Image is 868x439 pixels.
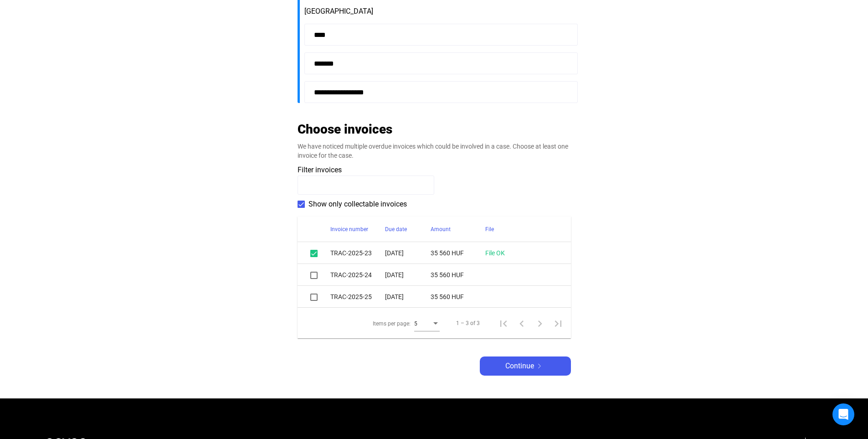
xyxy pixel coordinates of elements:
span: Continue [505,361,534,372]
span: 5 [414,320,417,327]
div: File [485,224,494,235]
div: We have noticed multiple overdue invoices which could be involved in a case. Choose at least one ... [298,142,571,160]
div: 1 – 3 of 3 [456,318,480,329]
td: TRAC-2025-24 [330,264,385,286]
div: Invoice number [330,224,385,235]
button: Next page [531,314,549,332]
div: Open Intercom Messenger [832,403,854,425]
button: Previous page [513,314,531,332]
div: [GEOGRAPHIC_DATA] [304,6,571,17]
td: [DATE] [385,264,431,286]
img: arrow-right-white [534,364,545,368]
td: 35 560 HUF [431,264,485,286]
span: Show only collectable invoices [308,199,407,210]
td: 35 560 HUF [431,286,485,308]
td: TRAC-2025-25 [330,286,385,308]
a: File OK [485,249,505,257]
div: Due date [385,224,407,235]
td: TRAC-2025-23 [330,242,385,264]
button: Continuearrow-right-white [480,356,571,376]
h2: Choose invoices [298,121,392,137]
div: Invoice number [330,224,368,235]
div: File [485,224,560,235]
button: First page [494,314,513,332]
td: 35 560 HUF [431,242,485,264]
button: Last page [549,314,567,332]
mat-select: Items per page: [414,318,440,329]
div: Due date [385,224,431,235]
span: Filter invoices [298,165,342,174]
div: Items per page: [373,318,411,329]
td: [DATE] [385,242,431,264]
div: Amount [431,224,485,235]
div: Amount [431,224,451,235]
td: [DATE] [385,286,431,308]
